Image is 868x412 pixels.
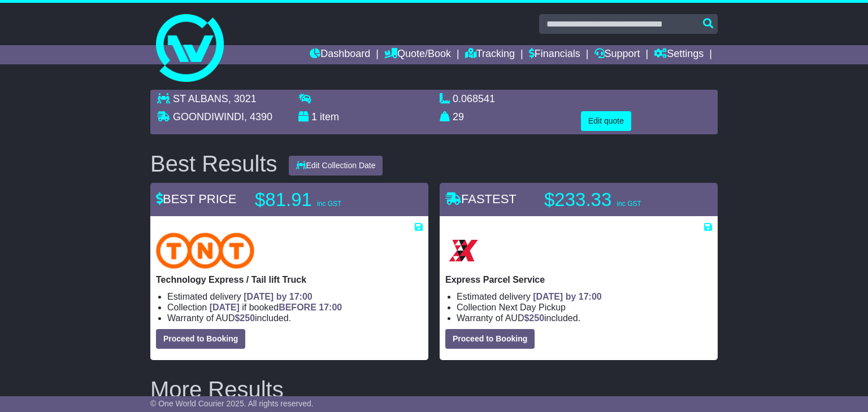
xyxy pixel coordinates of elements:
[529,45,580,64] a: Financials
[320,111,339,122] span: item
[173,93,228,104] span: ST ALBANS
[244,111,272,122] span: , 4390
[524,313,544,323] span: $
[654,45,704,64] a: Settings
[167,302,423,313] li: Collection
[311,111,317,122] span: 1
[617,200,641,208] span: inc GST
[156,192,236,206] span: BEST PRICE
[445,329,535,349] button: Proceed to Booking
[310,45,370,64] a: Dashboard
[167,291,423,302] li: Estimated delivery
[445,192,517,206] span: FASTEST
[457,302,712,313] li: Collection
[210,303,342,312] span: if booked
[150,377,718,402] h2: More Results
[167,313,423,323] li: Warranty of AUD included.
[235,313,255,323] span: $
[156,329,245,349] button: Proceed to Booking
[210,303,240,312] span: [DATE]
[173,111,244,122] span: GOONDIWINDI
[384,45,451,64] a: Quote/Book
[317,200,341,208] span: inc GST
[156,233,254,269] img: TNT Domestic: Technology Express / Tail lift Truck
[465,45,515,64] a: Tracking
[319,303,342,312] span: 17:00
[544,189,685,211] p: $233.33
[457,291,712,302] li: Estimated delivery
[279,303,316,312] span: BEFORE
[289,156,383,176] button: Edit Collection Date
[594,45,640,64] a: Support
[228,93,257,104] span: , 3021
[255,189,396,211] p: $81.91
[244,292,313,301] span: [DATE] by 17:00
[145,151,283,176] div: Best Results
[445,233,481,269] img: Border Express: Express Parcel Service
[240,313,255,323] span: 250
[581,111,631,131] button: Edit quote
[533,292,602,301] span: [DATE] by 17:00
[499,303,566,312] span: Next Day Pickup
[457,313,712,323] li: Warranty of AUD included.
[156,274,423,285] p: Technology Express / Tail lift Truck
[453,93,495,104] span: 0.068541
[529,313,544,323] span: 250
[150,399,314,408] span: © One World Courier 2025. All rights reserved.
[453,111,464,122] span: 29
[445,274,712,285] p: Express Parcel Service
